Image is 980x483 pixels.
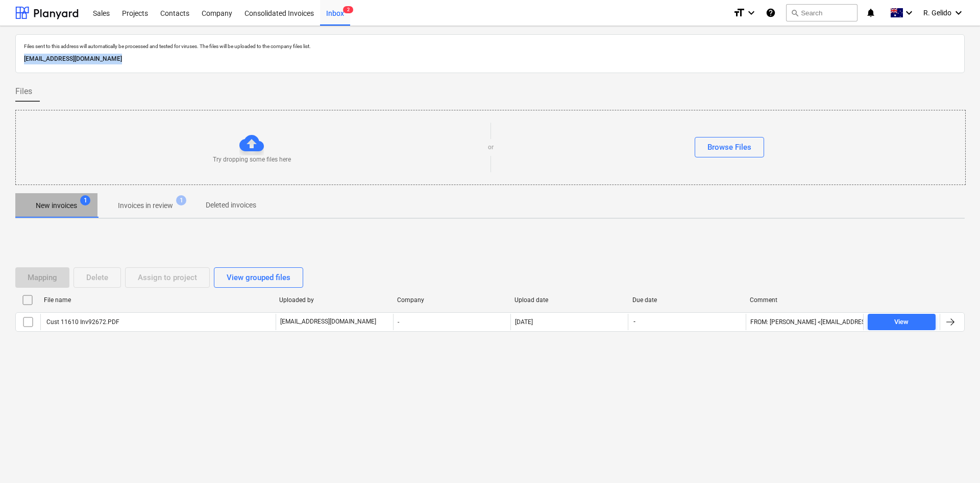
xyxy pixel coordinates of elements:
[786,4,857,21] button: Search
[24,43,956,50] p: Files sent to this address will automatically be processed and tested for viruses. The files will...
[707,141,751,154] div: Browse Files
[750,296,860,304] div: Comment
[15,110,966,185] div: Try dropping some files hereorBrowse Files
[515,318,533,326] div: [DATE]
[80,195,90,205] span: 1
[206,200,256,211] p: Deleted invoices
[176,195,186,205] span: 1
[952,7,965,19] i: keyboard_arrow_down
[227,271,290,284] div: View grouped files
[214,267,303,288] button: View grouped files
[279,296,389,304] div: Uploaded by
[15,85,32,98] span: Files
[733,7,745,19] i: format_size
[929,434,980,483] iframe: Chat Widget
[868,314,936,330] button: View
[45,318,119,326] div: Cust 11610 Inv92672.PDF
[632,317,636,326] span: -
[514,296,624,304] div: Upload date
[894,316,909,328] div: View
[923,9,951,17] span: R. Gelido
[44,296,271,304] div: File name
[695,137,764,157] button: Browse Files
[903,7,915,19] i: keyboard_arrow_down
[791,9,799,17] span: search
[766,7,776,19] i: Knowledge base
[632,296,742,304] div: Due date
[280,317,376,326] p: [EMAIL_ADDRESS][DOMAIN_NAME]
[24,54,956,64] p: [EMAIL_ADDRESS][DOMAIN_NAME]
[745,7,757,19] i: keyboard_arrow_down
[343,6,353,13] span: 2
[397,296,507,304] div: Company
[866,7,876,19] i: notifications
[488,143,494,152] p: or
[118,200,173,211] p: Invoices in review
[36,200,77,211] p: New invoices
[393,314,510,330] div: -
[213,155,291,164] p: Try dropping some files here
